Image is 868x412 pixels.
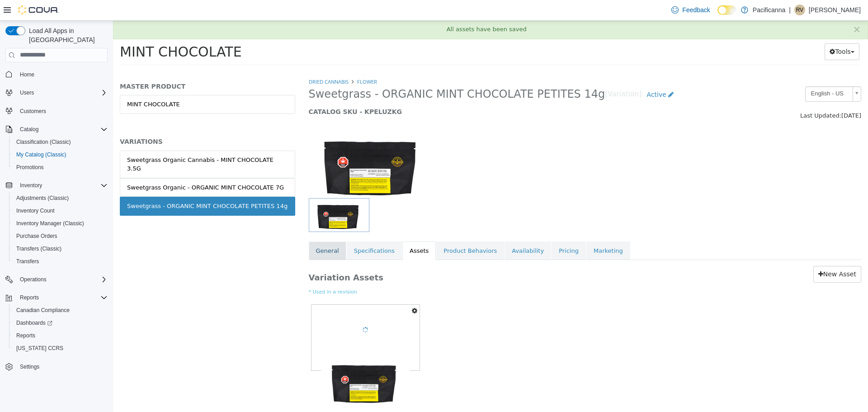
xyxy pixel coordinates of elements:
button: × [740,4,748,14]
a: Dashboards [9,317,111,329]
a: Dashboards [13,317,56,328]
span: Settings [20,363,39,370]
img: 150 [196,109,323,177]
span: My Catalog (Classic) [16,151,66,158]
span: Adjustments (Classic) [13,193,108,204]
span: Adjustments (Classic) [16,194,69,202]
span: My Catalog (Classic) [13,149,108,160]
small: * Used in a revision [196,268,749,275]
a: Transfers [13,256,42,267]
button: Tools [712,23,746,39]
span: Customers [16,105,108,117]
button: Users [2,86,111,99]
span: Settings [16,361,108,372]
button: Transfers [9,255,111,268]
span: Inventory Manager (Classic) [13,218,108,229]
span: Last Updated: [687,91,728,98]
a: Settings [16,361,43,372]
span: Users [20,89,34,96]
span: Promotions [13,162,108,173]
button: Reports [2,291,111,304]
button: Classification (Classic) [9,136,111,148]
div: Sweetgrass Organic Cannabis - MINT CHOCOLATE 3.5G [14,135,175,152]
button: Catalog [16,124,42,135]
span: Promotions [16,164,44,171]
span: Purchase Orders [16,232,57,240]
button: Purchase Orders [9,230,111,242]
span: [DATE] [728,91,748,98]
a: English - US [692,66,748,81]
span: Washington CCRS [13,343,108,354]
span: Inventory [16,180,108,191]
span: Catalog [20,126,38,133]
h5: MASTER PRODUCT [7,62,182,70]
button: Home [2,68,111,81]
a: Transfers (Classic) [13,243,65,254]
p: | [789,5,791,15]
a: General [196,221,233,240]
span: Active [534,70,553,77]
a: Marketing [473,221,517,240]
span: Inventory [20,182,42,189]
span: Transfers [13,256,108,267]
span: Dashboards [16,319,52,327]
nav: Complex example [5,64,108,397]
p: Pacificanna [753,5,785,15]
a: Classification (Classic) [13,137,75,147]
a: Reports [13,330,39,341]
span: Reports [13,330,108,341]
a: Adjustments (Classic) [13,193,72,204]
span: Operations [20,276,47,283]
a: New Asset [700,245,748,262]
button: Promotions [9,161,111,174]
a: Purchase Orders [13,231,61,242]
button: Reports [16,292,42,303]
a: [US_STATE] CCRS [13,343,67,354]
div: Rachael Veenstra [794,5,805,15]
p: [PERSON_NAME] [809,5,861,15]
span: Classification (Classic) [13,137,108,147]
a: Customers [16,106,50,117]
h5: VARIATIONS [7,117,182,125]
span: Home [20,71,34,78]
button: Operations [2,273,111,286]
span: Inventory Count [13,205,108,216]
span: Purchase Orders [13,231,108,242]
a: Screenshot 2025-08-11 171919.png [198,284,307,350]
a: Home [16,69,38,80]
a: Product Behaviors [323,221,391,240]
span: [US_STATE] CCRS [16,345,63,352]
a: Pricing [439,221,473,240]
span: Dashboards [13,317,108,328]
span: Reports [20,294,39,301]
button: Reports [9,329,111,342]
span: Home [16,69,108,80]
a: Inventory Count [13,205,58,216]
button: Catalog [2,123,111,136]
span: Load All Apps in [GEOGRAPHIC_DATA] [25,26,108,44]
span: Transfers (Classic) [13,243,108,254]
span: Transfers (Classic) [16,245,61,252]
span: Inventory Count [16,207,55,214]
a: Canadian Compliance [13,305,73,316]
a: Flower [244,57,264,64]
span: Customers [20,108,46,115]
div: Sweetgrass - ORGANIC MINT CHOCOLATE PETITES 14g [14,181,175,190]
span: Canadian Compliance [13,305,108,316]
button: Users [16,87,38,98]
span: English - US [693,66,736,80]
a: My Catalog (Classic) [13,149,70,160]
a: Feedback [668,1,713,19]
button: [US_STATE] CCRS [9,342,111,355]
span: Users [16,87,108,98]
span: Canadian Compliance [16,307,70,314]
button: Customers [2,104,111,118]
h3: Variation Assets [196,245,517,262]
button: Inventory Count [9,204,111,217]
button: Operations [16,274,50,285]
button: Inventory [16,180,46,191]
a: Promotions [13,162,47,173]
img: Cova [18,5,59,14]
span: Transfers [16,258,39,265]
